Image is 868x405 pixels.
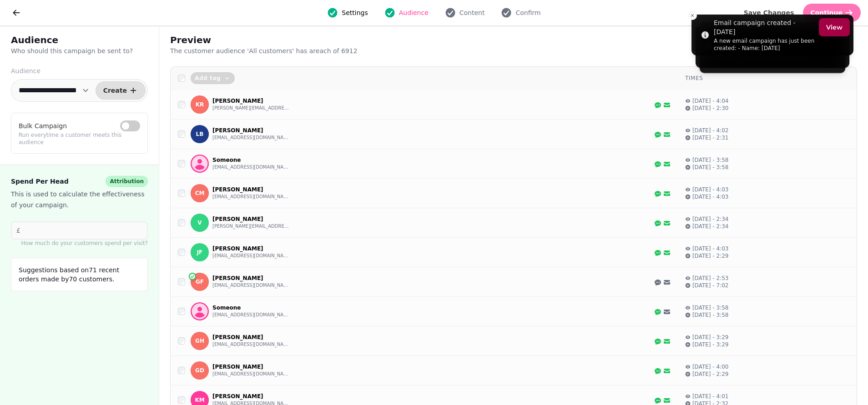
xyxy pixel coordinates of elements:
[692,370,729,378] p: [DATE] - 2:29
[7,4,25,22] button: go back
[212,334,290,341] p: [PERSON_NAME]
[819,18,850,36] button: View
[212,311,290,319] button: [EMAIL_ADDRESS][DOMAIN_NAME]
[692,215,729,223] p: [DATE] - 2:34
[399,8,429,17] span: Audience
[515,8,540,17] span: Confirm
[191,72,235,84] button: Add tag
[212,127,290,134] p: [PERSON_NAME]
[196,131,204,137] span: LB
[11,240,148,247] p: How much do your customers spend per visit?
[212,370,290,378] button: [EMAIL_ADDRESS][DOMAIN_NAME]
[685,75,849,82] div: Times
[212,252,290,260] button: [EMAIL_ADDRESS][DOMAIN_NAME]
[803,4,861,22] button: Continue
[692,186,729,193] p: [DATE] - 4:03
[195,367,204,374] span: GD
[692,156,729,164] p: [DATE] - 3:58
[212,134,290,141] button: [EMAIL_ADDRESS][DOMAIN_NAME]
[692,223,729,230] p: [DATE] - 2:34
[692,341,729,348] p: [DATE] - 3:29
[19,131,140,146] p: Run everytime a customer meets this audience
[714,37,815,52] div: A new email campaign has just been created: - Name: [DATE]
[212,223,290,230] button: [PERSON_NAME][EMAIL_ADDRESS][PERSON_NAME][DOMAIN_NAME]
[170,34,345,46] h2: Preview
[11,66,148,75] label: Audience
[692,97,729,105] p: [DATE] - 4:04
[212,393,290,400] p: [PERSON_NAME]
[212,164,290,171] button: [EMAIL_ADDRESS][DOMAIN_NAME]
[11,189,148,210] p: This is used to calculate the effectiveness of your campaign.
[692,363,729,370] p: [DATE] - 4:00
[212,304,290,311] p: Someone
[96,81,146,100] button: Create
[692,105,729,112] p: [DATE] - 2:30
[212,245,290,252] p: [PERSON_NAME]
[692,334,729,341] p: [DATE] - 3:29
[212,275,290,282] p: [PERSON_NAME]
[714,18,815,36] div: Email campaign created - [DATE]
[212,193,290,200] button: [EMAIL_ADDRESS][DOMAIN_NAME]
[197,249,203,255] span: JF
[692,393,729,400] p: [DATE] - 4:01
[195,190,205,196] span: cM
[692,134,729,141] p: [DATE] - 2:31
[459,8,485,17] span: Content
[197,220,202,226] span: V
[692,193,729,200] p: [DATE] - 4:03
[195,338,204,344] span: GH
[342,8,368,17] span: Settings
[212,186,290,193] p: [PERSON_NAME]
[688,11,697,20] button: Close toast
[212,215,290,223] p: [PERSON_NAME]
[692,275,729,282] p: [DATE] - 2:53
[11,176,69,187] span: Spend Per Head
[11,46,148,55] p: Who should this campaign be sent to?
[692,245,729,252] p: [DATE] - 4:03
[195,397,204,403] span: KM
[212,105,290,112] button: [PERSON_NAME][EMAIL_ADDRESS][DOMAIN_NAME]
[212,282,290,289] button: [EMAIL_ADDRESS][DOMAIN_NAME]
[170,46,403,55] p: The customer audience ' All customers ' has a reach of 6912
[196,101,204,108] span: KR
[737,4,802,22] button: Save Changes
[692,164,729,171] p: [DATE] - 3:58
[19,120,67,131] label: Bulk Campaign
[692,252,729,260] p: [DATE] - 2:29
[19,265,140,284] p: Suggestions based on 71 recent orders made by 70 customers.
[692,304,729,311] p: [DATE] - 3:58
[212,363,290,370] p: [PERSON_NAME]
[11,34,148,46] h2: Audience
[212,97,290,105] p: [PERSON_NAME]
[106,176,148,187] div: Attribution
[212,156,290,164] p: Someone
[692,127,729,134] p: [DATE] - 4:02
[212,341,290,348] button: [EMAIL_ADDRESS][DOMAIN_NAME]
[692,311,729,319] p: [DATE] - 3:58
[692,282,729,289] p: [DATE] - 7:02
[196,279,204,285] span: GF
